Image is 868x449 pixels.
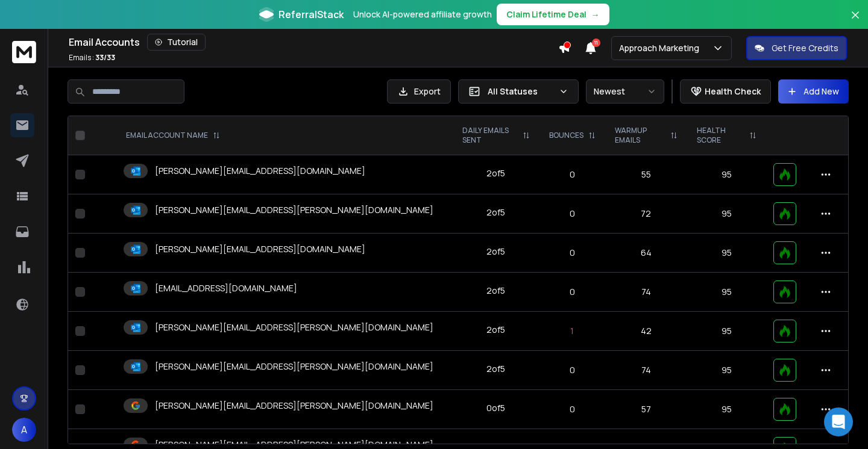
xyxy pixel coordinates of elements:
button: A [12,418,36,442]
p: 0 [547,247,598,259]
button: Add New [778,79,849,104]
button: Claim Lifetime Deal→ [497,4,609,25]
div: 2 of 5 [486,363,505,375]
button: Close banner [848,7,863,36]
p: Health Check [705,85,761,98]
span: ReferralStack [278,7,344,22]
div: 2 of 5 [486,324,505,336]
td: 55 [605,155,688,194]
p: [PERSON_NAME][EMAIL_ADDRESS][PERSON_NAME][DOMAIN_NAME] [155,361,433,373]
p: [PERSON_NAME][EMAIL_ADDRESS][DOMAIN_NAME] [155,243,365,255]
span: 11 [592,39,600,47]
button: Get Free Credits [746,36,847,60]
p: 1 [547,325,598,337]
p: Emails : [69,53,115,63]
div: 0 of 5 [486,402,505,414]
td: 42 [605,312,688,351]
p: 0 [547,286,598,298]
p: BOUNCES [549,131,583,140]
p: Approach Marketing [619,42,704,54]
p: [PERSON_NAME][EMAIL_ADDRESS][PERSON_NAME][DOMAIN_NAME] [155,400,433,412]
p: DAILY EMAILS SENT [462,126,517,145]
button: Newest [586,79,664,104]
div: EMAIL ACCOUNT NAME [126,131,220,140]
p: 0 [547,403,598,415]
button: Tutorial [147,34,206,51]
div: 2 of 5 [486,206,505,218]
p: 0 [547,208,598,220]
p: WARMUP EMAILS [615,126,666,145]
div: Open Intercom Messenger [824,407,853,436]
button: Health Check [680,79,771,104]
p: Get Free Credits [772,42,838,54]
div: 2 of 5 [486,285,505,297]
td: 72 [605,194,688,234]
span: 33 / 33 [95,52,115,63]
p: [PERSON_NAME][EMAIL_ADDRESS][PERSON_NAME][DOMAIN_NAME] [155,204,433,216]
span: → [591,8,600,20]
td: 74 [605,273,688,312]
td: 95 [687,312,766,351]
td: 95 [687,390,766,429]
td: 95 [687,155,766,194]
p: [PERSON_NAME][EMAIL_ADDRESS][PERSON_NAME][DOMAIN_NAME] [155,321,433,333]
button: Export [387,79,451,104]
td: 95 [687,194,766,234]
div: 2 of 5 [486,246,505,258]
p: [PERSON_NAME][EMAIL_ADDRESS][DOMAIN_NAME] [155,165,365,177]
div: 2 of 5 [486,167,505,179]
p: HEALTH SCORE [697,126,744,145]
td: 95 [687,273,766,312]
td: 95 [687,234,766,273]
p: Unlock AI-powered affiliate growth [353,8,492,20]
p: 0 [547,364,598,376]
td: 57 [605,390,688,429]
td: 95 [687,351,766,390]
p: All Statuses [488,85,554,98]
div: Email Accounts [69,34,558,51]
p: [EMAIL_ADDRESS][DOMAIN_NAME] [155,282,297,294]
p: 0 [547,169,598,181]
td: 64 [605,234,688,273]
td: 74 [605,351,688,390]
